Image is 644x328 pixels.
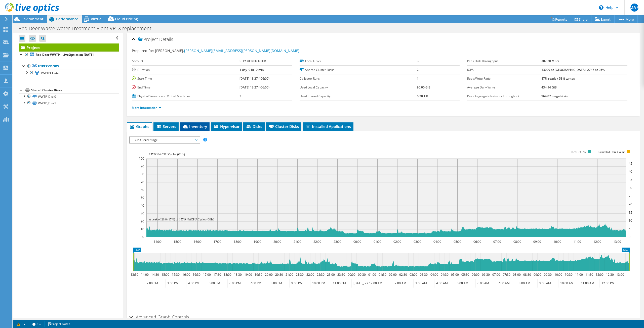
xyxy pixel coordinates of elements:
text: 06:30 [482,272,490,277]
svg: \n [599,5,603,10]
text: 01:00 [374,240,381,244]
text: 04:00 [430,272,438,277]
text: 00:00 [353,240,361,244]
label: Prepared for: [132,48,154,53]
b: Red Deer WWTP - LiveOptics on [DATE] [36,53,94,57]
a: Share [571,15,591,23]
text: 15:00 [174,240,181,244]
text: 10 [141,227,144,231]
span: Inventory [182,124,207,129]
text: 10:00 [553,240,561,244]
text: 06:00 [473,240,481,244]
a: WWTP_Disk1 [19,100,119,106]
span: WWTPCluster [41,71,60,75]
label: Collector Runs [300,76,417,81]
label: Start Time [132,76,239,81]
text: 09:00 [534,272,541,277]
span: Details [159,36,173,42]
text: 11:00 [575,272,583,277]
text: 02:00 [393,240,401,244]
div: Shared Cluster Disks [31,87,119,93]
text: 04:00 [433,240,441,244]
text: 21:30 [296,272,304,277]
text: 02:30 [399,272,407,277]
text: 100 [139,156,144,161]
a: WWTPCluster [19,70,119,76]
label: Read/Write Ratio [467,76,541,81]
text: 20:30 [275,272,283,277]
text: 19:00 [244,272,252,277]
label: Peak Disk Throughput [467,59,541,64]
text: 20:00 [273,240,281,244]
label: IOPS [467,67,541,72]
text: 07:00 [493,240,501,244]
text: Saturated Core Count [598,150,625,154]
a: Project Notes [44,321,74,327]
span: Virtual [91,17,102,21]
text: 16:00 [182,272,190,277]
text: 157.9 Net CPU Cycles (GHz) [149,153,185,156]
text: 01:30 [379,272,386,277]
text: 08:30 [523,272,531,277]
b: 1 day, 0 hr, 0 min [239,68,264,72]
text: 10:00 [554,272,562,277]
a: Red Deer WWTP - LiveOptics on [DATE] [19,52,119,58]
text: 06:00 [472,272,479,277]
text: 22:00 [313,240,321,244]
text: 13:00 [613,240,621,244]
a: More Information [132,106,161,110]
label: Shared Cluster Disks [300,67,417,72]
text: 05:00 [454,240,461,244]
span: Graphs [129,124,149,129]
text: 40 [629,169,632,174]
text: 25 [629,194,632,198]
text: 12:00 [593,240,601,244]
text: 05:00 [451,272,459,277]
label: Physical Servers and Virtual Machines [132,94,239,99]
span: Disks [246,124,262,129]
text: 08:00 [513,240,521,244]
text: 11:00 [573,240,581,244]
text: 04:30 [441,272,449,277]
text: 03:00 [414,240,421,244]
b: 307.20 MB/s [541,59,559,63]
text: 13:30 [131,272,138,277]
text: 20 [141,219,144,223]
text: 18:00 [234,240,242,244]
text: 10:30 [565,272,573,277]
a: More [614,15,638,23]
text: 12:00 [596,272,603,277]
text: 40 [141,203,144,208]
text: 09:00 [533,240,541,244]
b: 1 [417,76,419,81]
text: 15 [629,210,632,215]
b: 13099 at [GEOGRAPHIC_DATA], 2747 at 95% [541,68,605,72]
label: Average Daily Write [467,85,541,90]
text: 50 [141,196,144,200]
text: Net CPU % [572,150,586,154]
text: 14:30 [151,272,159,277]
text: 03:30 [420,272,428,277]
label: Local Disks [300,59,417,64]
text: 14:00 [154,240,162,244]
a: Project [19,43,119,52]
b: 964.07 megabits/s [541,94,568,98]
text: 45 [629,161,632,166]
text: 22:00 [306,272,314,277]
text: 15:30 [172,272,180,277]
span: [PERSON_NAME], [155,48,299,53]
text: 90 [141,164,144,168]
text: 16:00 [194,240,202,244]
text: 17:30 [213,272,221,277]
text: 00:00 [348,272,355,277]
text: 17:00 [214,240,221,244]
text: 07:30 [503,272,510,277]
text: 21:00 [294,240,301,244]
text: 14:00 [141,272,149,277]
a: 2 [29,321,45,327]
b: 6.20 TiB [417,94,428,98]
text: 23:30 [337,272,345,277]
text: 23:00 [327,272,335,277]
text: A peak of 26.8 (17%) of 157.9 NetCPU Cycles (GHz) [149,218,214,221]
a: 1 [14,321,29,327]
